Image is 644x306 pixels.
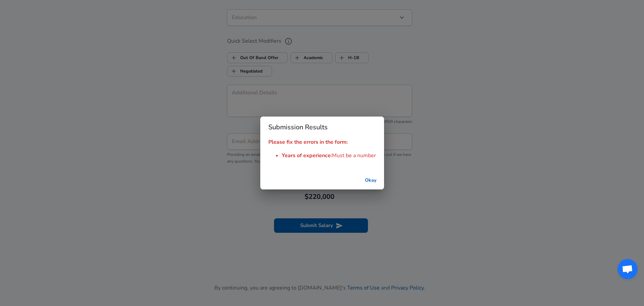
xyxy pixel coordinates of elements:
[332,152,376,159] span: Must be a number
[618,259,638,279] div: Open chat
[268,138,348,146] strong: Please fix the errors in the form:
[360,174,381,187] button: successful-submission-button
[282,152,332,159] span: Years of experience :
[260,117,384,138] h2: Submission Results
